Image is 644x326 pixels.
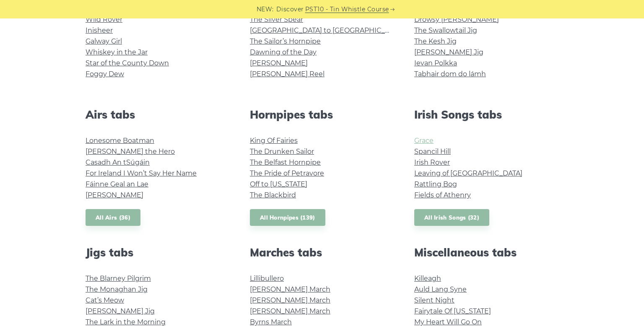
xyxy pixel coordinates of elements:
[414,209,489,226] a: All Irish Songs (32)
[250,246,394,259] h2: Marches tabs
[305,5,389,14] a: PST10 - Tin Whistle Course
[414,307,491,315] a: Fairytale Of [US_STATE]
[250,274,284,282] a: Lillibullero
[250,137,298,145] a: King Of Fairies
[276,5,304,14] span: Discover
[86,37,122,45] a: Galway Girl
[250,307,330,315] a: [PERSON_NAME] March
[250,285,330,293] a: [PERSON_NAME] March
[86,191,143,199] a: [PERSON_NAME]
[86,16,122,23] a: Wild Rover
[250,37,321,45] a: The Sailor’s Hornpipe
[414,191,471,199] a: Fields of Athenry
[86,274,151,282] a: The Blarney Pilgrim
[250,158,321,166] a: The Belfast Hornpipe
[86,169,197,177] a: For Ireland I Won’t Say Her Name
[250,16,303,23] a: The Silver Spear
[86,59,169,67] a: Star of the County Down
[86,318,166,326] a: The Lark in the Morning
[414,285,467,293] a: Auld Lang Syne
[86,137,154,145] a: Lonesome Boatman
[414,137,434,145] a: Grace
[86,70,124,78] a: Foggy Dew
[250,209,325,226] a: All Hornpipes (139)
[86,285,148,293] a: The Monaghan Jig
[86,158,150,166] a: Casadh An tSúgáin
[86,108,230,121] h2: Airs tabs
[250,180,307,188] a: Off to [US_STATE]
[86,246,230,259] h2: Jigs tabs
[414,108,558,121] h2: Irish Songs tabs
[250,108,394,121] h2: Hornpipes tabs
[86,48,148,56] a: Whiskey in the Jar
[414,16,499,23] a: Drowsy [PERSON_NAME]
[250,48,317,56] a: Dawning of the Day
[414,296,454,304] a: Silent Night
[414,274,441,282] a: Killeagh
[250,318,292,326] a: Byrns March
[414,37,457,45] a: The Kesh Jig
[250,147,314,155] a: The Drunken Sailor
[250,169,324,177] a: The Pride of Petravore
[86,209,140,226] a: All Airs (36)
[414,180,457,188] a: Rattling Bog
[414,147,451,155] a: Spancil Hill
[250,26,405,34] a: [GEOGRAPHIC_DATA] to [GEOGRAPHIC_DATA]
[86,180,148,188] a: Fáinne Geal an Lae
[414,169,522,177] a: Leaving of [GEOGRAPHIC_DATA]
[250,296,330,304] a: [PERSON_NAME] March
[414,318,482,326] a: My Heart Will Go On
[86,296,124,304] a: Cat’s Meow
[414,158,450,166] a: Irish Rover
[250,191,296,199] a: The Blackbird
[250,70,325,78] a: [PERSON_NAME] Reel
[86,26,113,34] a: Inisheer
[250,59,308,67] a: [PERSON_NAME]
[86,147,175,155] a: [PERSON_NAME] the Hero
[414,59,457,67] a: Ievan Polkka
[414,26,477,34] a: The Swallowtail Jig
[414,246,558,259] h2: Miscellaneous tabs
[414,48,483,56] a: [PERSON_NAME] Jig
[414,70,486,78] a: Tabhair dom do lámh
[86,307,155,315] a: [PERSON_NAME] Jig
[257,5,274,14] span: NEW:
